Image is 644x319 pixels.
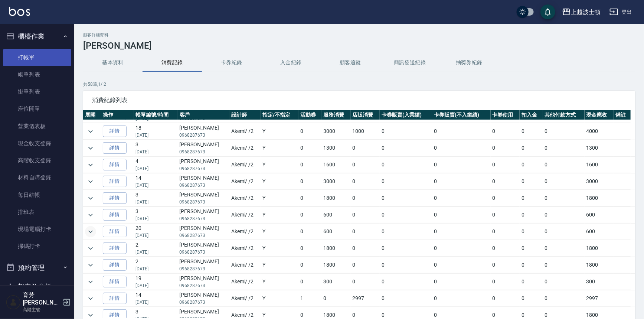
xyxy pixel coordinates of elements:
td: 1 [298,290,321,307]
p: 0968287673 [180,199,228,205]
td: 0 [432,157,490,173]
td: 3 [134,140,177,156]
td: 0 [380,190,432,206]
a: 掛單列表 [3,83,71,100]
a: 現場電腦打卡 [3,221,71,238]
td: 0 [351,274,380,290]
td: 0 [298,123,321,140]
a: 詳情 [103,176,127,187]
button: expand row [85,159,96,170]
td: [PERSON_NAME] [178,157,229,173]
td: [PERSON_NAME] [178,257,229,273]
td: Y [261,290,298,307]
td: 0 [491,207,520,223]
td: 0 [520,123,543,140]
th: 操作 [101,110,134,120]
td: 0 [298,240,321,257]
button: save [540,4,555,19]
td: 1800 [585,257,614,273]
th: 現金應收 [585,110,614,120]
button: expand row [85,143,96,154]
td: 0 [520,173,543,190]
p: 0968287673 [180,165,228,172]
button: 卡券紀錄 [202,54,261,72]
td: [PERSON_NAME] [178,173,229,190]
td: 0 [380,240,432,257]
td: 1800 [321,240,351,257]
td: 0 [351,207,380,223]
p: 0968287673 [180,299,228,306]
td: 1800 [321,257,351,273]
td: 0 [543,190,585,206]
td: 0 [543,240,585,257]
button: expand row [85,260,96,271]
td: 0 [520,290,543,307]
button: 登出 [607,5,635,19]
td: 0 [351,190,380,206]
td: [PERSON_NAME] [178,140,229,156]
p: 0968287673 [180,232,228,239]
td: 0 [380,274,432,290]
button: 抽獎券紀錄 [439,54,499,72]
td: 0 [543,207,585,223]
td: 0 [543,290,585,307]
button: expand row [85,243,96,254]
td: 0 [380,157,432,173]
button: 簡訊發送紀錄 [380,54,439,72]
a: 詳情 [103,293,127,304]
a: 詳情 [103,259,127,271]
a: 詳情 [103,192,127,204]
td: 0 [520,224,543,240]
td: 4 [134,157,177,173]
td: 2 [134,257,177,273]
span: 消費紀錄列表 [92,97,626,104]
td: 0 [298,157,321,173]
td: 0 [380,173,432,190]
div: 上越波士頓 [571,7,601,17]
td: 0 [491,274,520,290]
p: [DATE] [135,299,176,306]
td: Y [261,173,298,190]
td: 0 [520,190,543,206]
td: Y [261,224,298,240]
td: 0 [380,207,432,223]
button: 上越波士頓 [559,4,604,20]
button: 報表及分析 [3,277,71,296]
h3: [PERSON_NAME] [83,40,635,51]
button: expand row [85,209,96,221]
a: 詳情 [103,276,127,287]
td: 0 [432,240,490,257]
td: Akemi / /2 [229,190,261,206]
p: 0968287673 [180,182,228,189]
td: 0 [491,173,520,190]
td: [PERSON_NAME] [178,224,229,240]
a: 打帳單 [3,49,71,66]
td: 1600 [585,157,614,173]
button: expand row [85,226,96,237]
td: 0 [432,257,490,273]
td: 0 [432,123,490,140]
td: Y [261,157,298,173]
td: 0 [491,224,520,240]
a: 掃碼打卡 [3,238,71,255]
td: 0 [543,224,585,240]
td: Akemi / /2 [229,290,261,307]
img: Logo [9,7,30,16]
td: 3000 [321,173,351,190]
button: 消費記錄 [143,54,202,72]
td: 300 [321,274,351,290]
img: Person [6,295,21,310]
th: 帳單編號/時間 [134,110,177,120]
td: 0 [380,140,432,156]
th: 活動券 [298,110,321,120]
td: Akemi / /2 [229,240,261,257]
td: 0 [298,190,321,206]
td: 0 [380,224,432,240]
td: 3 [134,207,177,223]
td: 0 [543,274,585,290]
td: 0 [351,140,380,156]
th: 展開 [83,110,101,120]
td: 18 [134,123,177,140]
td: 4000 [585,123,614,140]
td: 2 [134,240,177,257]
